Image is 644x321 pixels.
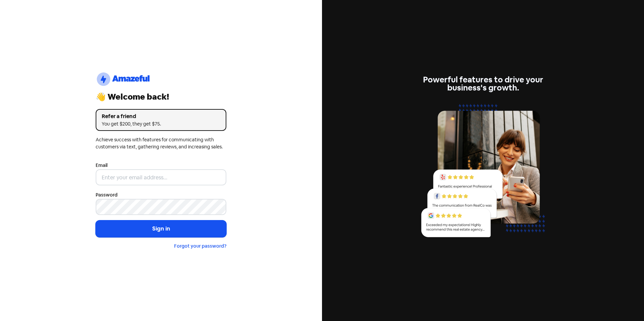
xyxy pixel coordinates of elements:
[418,100,548,245] img: reviews
[96,93,226,101] div: 👋 Welcome back!
[96,162,107,169] label: Email
[102,112,220,120] div: Refer a friend
[96,191,118,199] label: Password
[174,243,226,249] a: Forgot your password?
[102,120,220,128] div: You get $200, they get $75.
[418,76,548,92] div: Powerful features to drive your business's growth.
[96,169,226,185] input: Enter your email address...
[96,136,226,150] div: Achieve success with features for communicating with customers via text, gathering reviews, and i...
[96,220,226,237] button: Sign in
